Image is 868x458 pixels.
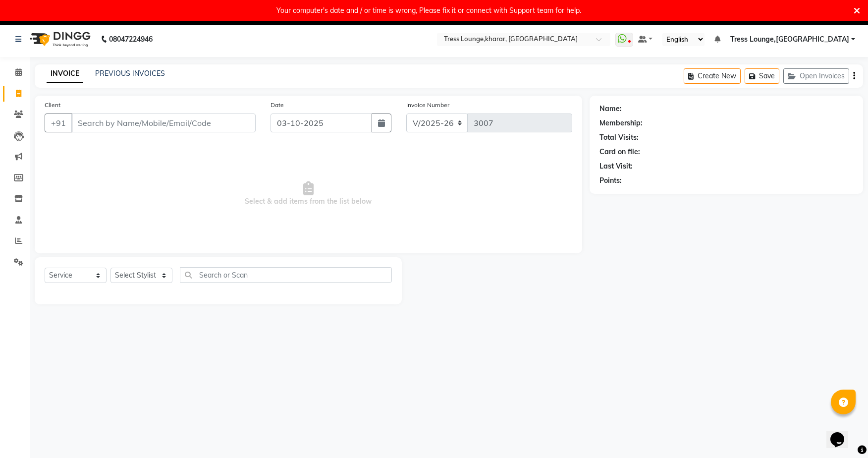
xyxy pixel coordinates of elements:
div: Total Visits: [599,132,639,143]
div: Your computer's date and / or time is wrong, Please fix it or connect with Support team for help. [276,4,581,17]
a: PREVIOUS INVOICES [95,69,165,78]
button: Save [745,68,779,84]
div: Membership: [599,118,643,128]
div: Card on file: [599,147,640,157]
iframe: chat widget [826,418,858,448]
button: +91 [45,114,72,132]
div: Name: [599,104,622,114]
a: INVOICE [47,65,83,83]
div: Points: [599,175,622,186]
span: Tress Lounge,[GEOGRAPHIC_DATA] [730,34,849,45]
span: Select & add items from the list below [45,144,572,243]
button: Create New [684,68,741,84]
img: logo [25,25,93,53]
label: Date [271,101,284,110]
label: Invoice Number [406,101,449,110]
button: Open Invoices [783,68,849,84]
input: Search or Scan [180,267,392,283]
input: Search by Name/Mobile/Email/Code [71,114,256,132]
div: Last Visit: [599,161,633,172]
b: 08047224946 [109,25,153,53]
label: Client [45,101,60,110]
